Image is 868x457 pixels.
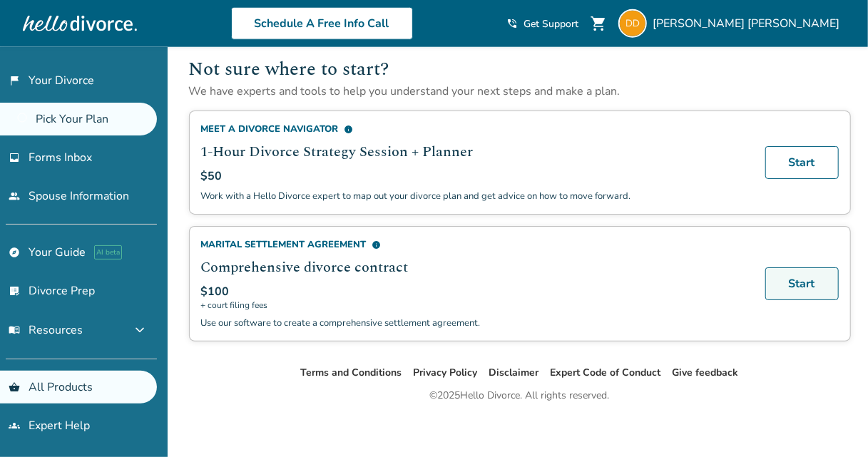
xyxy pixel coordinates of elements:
[94,245,122,260] span: AI beta
[201,299,748,311] span: + court filing fees
[201,123,748,135] div: Meet a Divorce Navigator
[9,75,20,86] span: flag_2
[189,55,851,83] h2: Not sure where to start?
[29,150,92,165] span: Forms Inbox
[201,257,748,278] h2: Comprehensive divorce contract
[765,146,839,179] a: Start
[506,18,518,29] span: phone_in_talk
[9,285,20,297] span: list_alt_check
[9,247,20,258] span: explore
[201,317,748,329] p: Use our software to create a comprehensive settlement agreement.
[414,366,478,379] a: Privacy Policy
[189,83,851,99] p: We have experts and tools to help you understand your next steps and make a plan.
[131,322,148,339] span: expand_more
[489,364,539,381] li: Disclaimer
[201,141,748,163] h2: 1-Hour Divorce Strategy Session + Planner
[201,168,223,184] span: $50
[201,190,748,202] p: Work with a Hello Divorce expert to map out your divorce plan and get advice on how to move forward.
[9,190,20,202] span: people
[524,17,578,31] span: Get Support
[765,267,839,300] a: Start
[653,16,845,31] span: [PERSON_NAME] [PERSON_NAME]
[9,420,20,431] span: groups
[430,387,610,404] div: © 2025 Hello Divorce. All rights reserved.
[301,366,402,379] a: Terms and Conditions
[551,366,661,379] a: Expert Code of Conduct
[590,15,607,32] span: shopping_cart
[9,322,83,338] span: Resources
[344,125,354,134] span: info
[9,152,20,163] span: inbox
[201,284,230,299] span: $100
[618,9,647,38] img: ddewar@gmail.com
[673,364,739,381] li: Give feedback
[797,389,868,457] iframe: Chat Widget
[201,238,748,251] div: Marital Settlement Agreement
[506,17,578,31] a: phone_in_talkGet Support
[9,381,20,393] span: shopping_basket
[9,324,20,336] span: menu_book
[231,7,413,40] a: Schedule A Free Info Call
[372,240,382,250] span: info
